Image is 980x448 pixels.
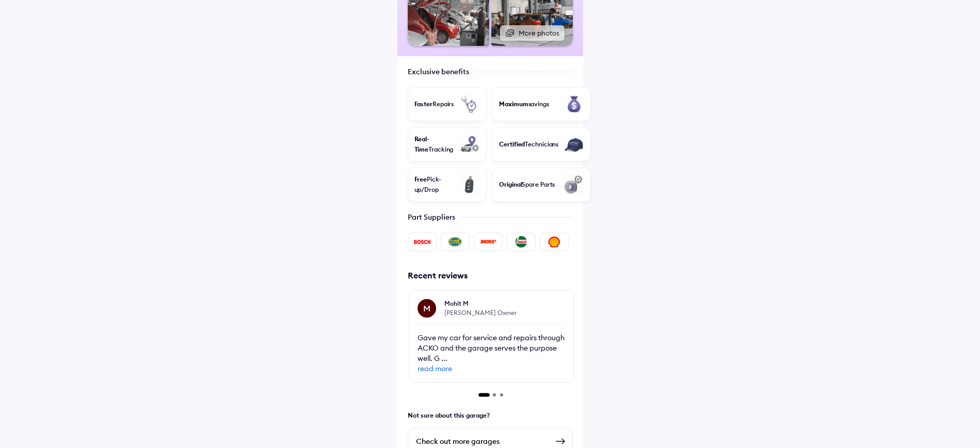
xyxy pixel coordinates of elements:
[499,179,555,190] div: Spare Parts
[499,100,528,108] strong: Maximum
[418,363,565,374] span: read more
[414,134,455,155] div: Tracking
[408,212,455,222] div: Part Suppliers
[414,100,433,108] strong: Faster
[416,435,548,447] div: Check out more garages
[408,67,469,77] div: Exclusive benefits
[414,174,455,195] div: Pick-up/Drop
[499,180,522,188] strong: Original
[414,135,430,153] strong: Real-Time
[397,407,583,424] div: Not sure about this garage?
[500,25,564,41] button: More photos
[505,27,514,39] img: gallery.svg
[408,270,575,281] div: Recent reviews
[414,175,427,183] strong: Free
[499,99,549,109] div: savings
[414,99,454,109] div: Repairs
[444,299,517,308] div: Mohit M
[444,308,517,318] div: [PERSON_NAME] Owner
[499,140,525,148] strong: Certified
[499,139,558,150] div: Technicians
[423,302,430,314] div: M
[418,333,565,374] span: Gave my car for service and repairs through ACKO and the garage serves the purpose well. G ...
